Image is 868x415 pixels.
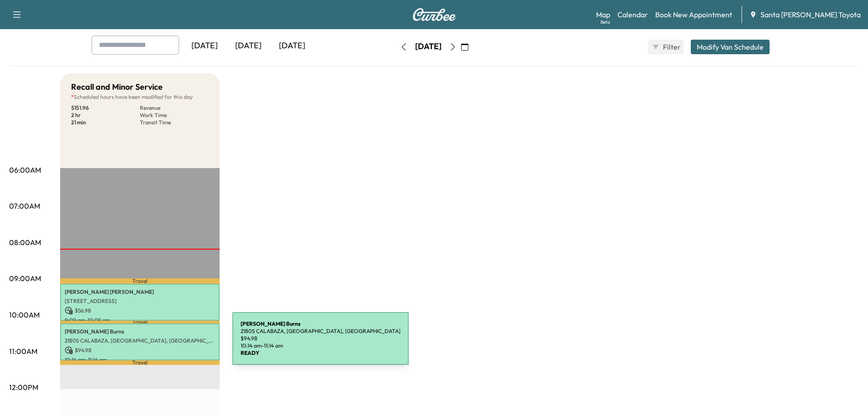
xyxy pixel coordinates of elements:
[65,337,215,344] p: 21805 CALABAZA, [GEOGRAPHIC_DATA], [GEOGRAPHIC_DATA]
[65,317,215,324] p: 9:09 am - 10:09 am
[760,9,861,20] span: Santa [PERSON_NAME] Toyota
[71,93,209,101] p: Scheduled hours have been modified for this day
[71,112,140,119] p: 2 hr
[140,112,209,119] p: Work Time
[71,119,140,126] p: 21 min
[140,119,209,126] p: Transit Time
[65,307,215,315] p: $ 56.98
[65,356,215,364] p: 10:14 am - 11:14 am
[9,273,41,284] p: 09:00AM
[60,321,220,324] p: Travel
[655,9,732,20] a: Book New Appointment
[663,41,679,52] span: Filter
[270,36,314,56] div: [DATE]
[226,36,270,56] div: [DATE]
[65,288,215,296] p: [PERSON_NAME] [PERSON_NAME]
[9,237,41,248] p: 08:00AM
[691,40,770,54] button: Modify Van Schedule
[648,40,683,54] button: Filter
[60,278,220,284] p: Travel
[596,9,610,20] a: MapBeta
[9,382,38,393] p: 12:00PM
[71,104,140,112] p: $ 151.96
[60,360,220,364] p: Travel
[140,104,209,112] p: Revenue
[617,9,648,20] a: Calendar
[9,309,40,320] p: 10:00AM
[9,346,37,357] p: 11:00AM
[71,81,163,93] h5: Recall and Minor Service
[65,346,215,354] p: $ 94.98
[65,297,215,305] p: [STREET_ADDRESS]
[183,36,226,56] div: [DATE]
[65,328,215,335] p: [PERSON_NAME] Burns
[415,41,442,52] div: [DATE]
[412,8,456,21] img: Curbee Logo
[9,200,40,211] p: 07:00AM
[9,164,41,175] p: 06:00AM
[601,19,610,26] div: Beta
